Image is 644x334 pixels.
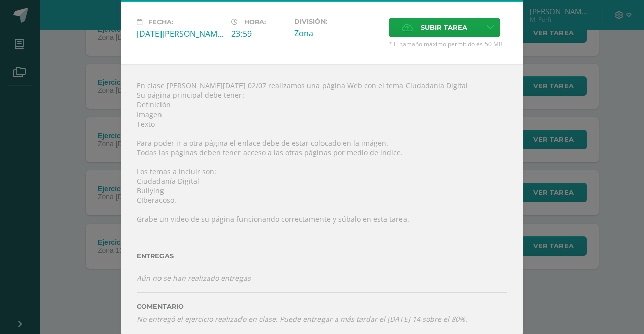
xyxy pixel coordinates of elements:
div: 23:59 [231,28,286,39]
label: Comentario [137,303,507,310]
div: Zona [294,28,381,39]
span: Subir tarea [421,18,467,37]
i: No entregó el ejercicio realizado en clase. Puede entregar a más tardar el [DATE] 14 sobre el 80%. [137,314,467,324]
span: Hora: [244,18,266,26]
span: Fecha: [148,18,173,26]
i: Aún no se han realizado entregas [137,273,251,283]
span: * El tamaño máximo permitido es 50 MB [389,40,507,48]
label: Entregas [137,252,507,260]
div: [DATE][PERSON_NAME] [137,28,223,39]
label: División: [294,18,381,25]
